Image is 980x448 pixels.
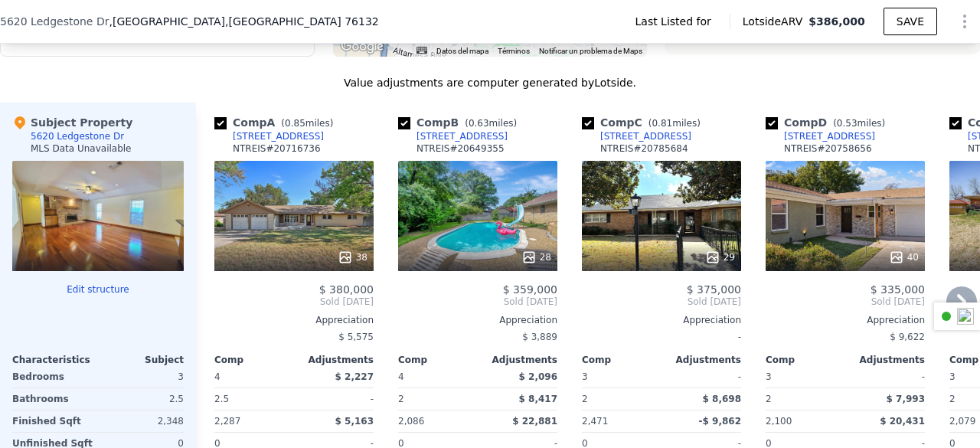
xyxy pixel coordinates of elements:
button: Show Options [949,6,980,37]
div: Adjustments [661,354,741,366]
div: - [582,326,741,348]
span: $386,000 [808,15,865,28]
span: $ 8,417 [519,394,557,404]
span: Sold [DATE] [398,296,557,308]
div: Comp [398,354,478,366]
span: $ 20,431 [880,416,925,427]
button: Combinaciones de teclas [416,47,427,54]
a: Abre esta zona en Google Maps (se abre en una nueva ventana) [337,37,387,57]
div: Adjustments [294,354,374,366]
div: 28 [521,250,551,265]
div: Bedrooms [12,366,95,388]
div: Appreciation [582,314,741,326]
span: $ 359,000 [503,283,557,296]
a: [STREET_ADDRESS] [766,130,875,142]
span: $ 8,698 [703,394,741,404]
div: Subject Property [12,115,132,130]
a: [STREET_ADDRESS] [398,130,508,142]
div: 5620 Ledgestone Dr [31,130,124,142]
div: Comp C [582,115,707,130]
span: $ 2,096 [519,371,557,382]
a: Términos [498,47,530,55]
span: $ 3,889 [522,332,557,342]
span: 3 [766,371,772,382]
span: $ 22,881 [512,416,557,427]
img: Google [337,37,387,57]
div: Comp D [766,115,891,130]
div: 2 [398,388,475,410]
div: NTREIS # 20758656 [784,142,872,155]
div: 2 [766,388,842,410]
a: [STREET_ADDRESS] [582,130,691,142]
span: 2,079 [949,416,975,427]
div: Appreciation [766,314,925,326]
span: 3 [582,371,588,382]
span: ( miles) [275,118,339,129]
span: $ 9,622 [890,332,925,342]
div: 29 [705,250,735,265]
div: Comp [214,354,294,366]
div: Appreciation [398,314,557,326]
div: [STREET_ADDRESS] [600,130,691,142]
span: 2,471 [582,416,608,427]
div: Comp [766,354,845,366]
span: $ 2,227 [335,371,374,382]
span: 3 [949,371,955,382]
span: ( miles) [827,118,891,129]
button: Datos del mapa [436,46,488,57]
span: 0.63 [469,118,489,129]
div: NTREIS # 20649355 [416,142,505,155]
button: Edit structure [12,283,184,296]
div: [STREET_ADDRESS] [416,130,508,142]
div: 3 [101,366,184,388]
span: , [GEOGRAPHIC_DATA] [109,14,378,29]
div: Comp B [398,115,523,130]
span: Sold [DATE] [582,296,741,308]
div: NTREIS # 20785684 [600,142,688,155]
div: Subject [98,354,184,366]
span: Last Listed for [635,14,717,29]
a: [STREET_ADDRESS] [214,130,324,142]
span: $ 335,000 [871,283,925,296]
div: [STREET_ADDRESS] [784,130,875,142]
div: MLS Data Unavailable [31,142,132,155]
span: 4 [398,371,404,382]
span: 2,086 [398,416,424,427]
div: [STREET_ADDRESS] [233,130,324,142]
button: SAVE [884,8,937,35]
div: 38 [338,250,367,265]
div: Characteristics [12,354,98,366]
div: 2,348 [101,410,184,432]
span: Lotside ARV [743,14,808,29]
span: 0.81 [652,118,672,129]
span: Sold [DATE] [214,296,374,308]
span: $ 5,163 [335,416,374,427]
span: $ 7,993 [887,394,925,404]
div: Appreciation [214,314,374,326]
div: 2.5 [101,388,184,410]
span: 2,287 [214,416,240,427]
span: -$ 9,862 [699,416,741,427]
div: - [848,366,925,388]
span: 2,100 [766,416,792,427]
div: 2.5 [214,388,291,410]
div: Finished Sqft [12,410,95,432]
span: $ 380,000 [319,283,374,296]
div: Comp [582,354,661,366]
span: ( miles) [642,118,707,129]
div: Adjustments [845,354,925,366]
span: , [GEOGRAPHIC_DATA] 76132 [225,15,379,28]
span: $ 375,000 [687,283,741,296]
div: Bathrooms [12,388,95,410]
span: ( miles) [459,118,523,129]
a: Notificar un problema de Maps [539,47,642,55]
span: 0.53 [837,118,857,129]
div: - [297,388,374,410]
div: 2 [582,388,658,410]
div: - [665,366,741,388]
span: 0.85 [285,118,305,129]
span: $ 5,575 [338,332,374,342]
div: Adjustments [478,354,557,366]
div: NTREIS # 20716736 [233,142,321,155]
div: Comp A [214,115,339,130]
